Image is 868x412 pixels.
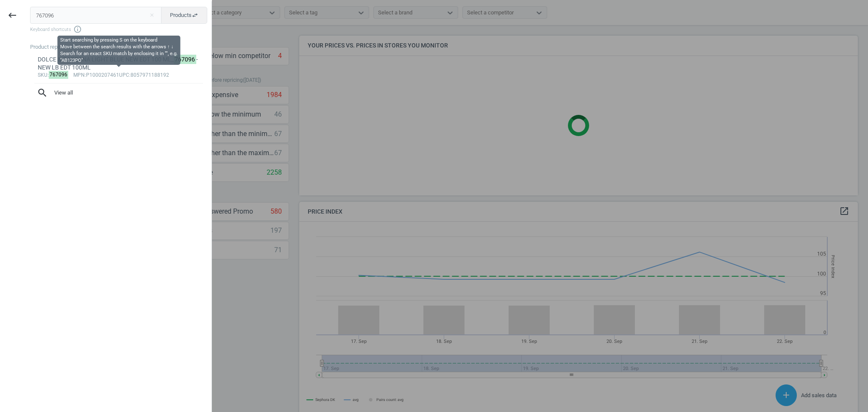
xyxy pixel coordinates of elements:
[192,12,198,19] i: swap_horiz
[30,25,207,33] span: Keyboard shortcuts
[38,72,200,79] div: : :P1000207461 :8057971188192
[161,7,207,24] button: Productsswap_horiz
[145,11,158,19] button: Close
[30,7,162,24] input: Enter the SKU or product name
[174,55,197,64] mark: 767096
[60,37,178,64] div: Start searching by pressing S on the keyboard Move between the search results with the arrows ↑ ↓...
[170,11,198,19] span: Products
[73,25,82,33] i: info_outline
[119,72,129,78] span: upc
[73,72,85,78] span: mpn
[38,72,47,78] span: sku
[49,71,69,79] mark: 767096
[37,87,200,98] span: View all
[38,56,200,72] div: DOLCE & GABBANA LIGHT BLUE NEW EDT 100 ML_ -NEW LB EDT 100ML
[7,10,17,20] i: keyboard_backspace
[3,6,22,25] button: keyboard_backspace
[30,43,211,51] div: Product report results
[37,87,48,98] i: search
[30,84,207,102] button: searchView all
